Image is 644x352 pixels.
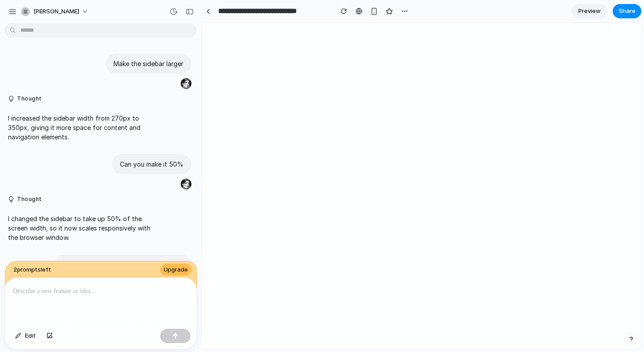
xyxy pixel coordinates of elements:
p: I increased the sidebar width from 270px to 350px, giving it more space for content and navigatio... [8,113,157,142]
button: Upgrade [160,264,191,276]
span: Upgrade [164,265,188,274]
button: [PERSON_NAME] [17,4,93,19]
button: Edit [11,329,40,343]
button: Share [613,4,641,18]
p: I changed the sidebar to take up 50% of the screen width, so it now scales responsively with the ... [8,214,157,242]
span: [PERSON_NAME] [34,7,79,16]
span: Preview [578,7,601,16]
p: Can you make it 50% [120,159,183,169]
span: Share [619,7,636,16]
span: 2 prompt s left [13,265,51,274]
span: Edit [25,331,36,340]
p: No I meant to make it 50% of the screen [62,260,183,269]
p: Make the sidebar larger [114,59,183,68]
a: Preview [572,4,607,18]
